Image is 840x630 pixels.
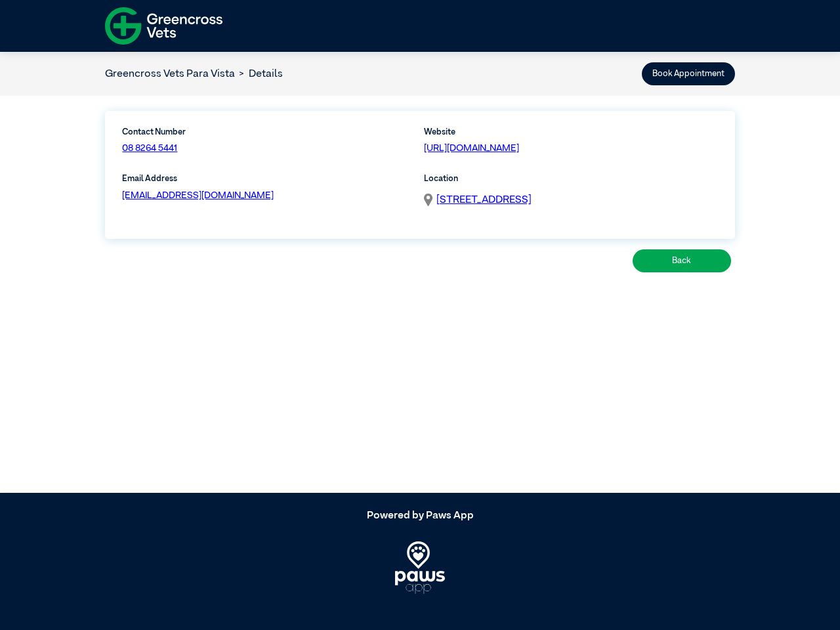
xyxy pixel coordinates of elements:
nav: breadcrumb [105,66,283,82]
button: Book Appointment [642,62,735,85]
label: Contact Number [122,126,262,138]
img: PawsApp [395,541,446,594]
a: [EMAIL_ADDRESS][DOMAIN_NAME] [122,191,274,200]
a: [STREET_ADDRESS] [436,192,532,208]
a: 08 8264 5441 [122,144,177,153]
label: Website [424,126,717,138]
img: f-logo [105,3,222,49]
label: Location [424,173,717,185]
h5: Powered by Paws App [105,510,735,522]
li: Details [235,66,283,82]
a: Greencross Vets Para Vista [105,69,235,79]
span: [STREET_ADDRESS] [436,195,532,205]
a: [URL][DOMAIN_NAME] [424,144,519,153]
button: Back [633,249,731,272]
label: Email Address [122,173,415,185]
